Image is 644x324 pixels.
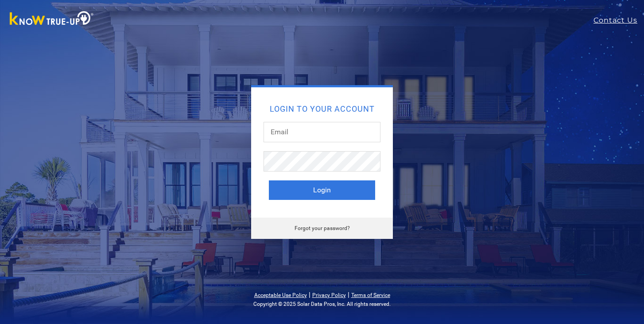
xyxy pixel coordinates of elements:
a: Contact Us [594,15,644,26]
span: | [309,290,310,299]
input: Email [264,122,380,142]
h2: Login to your account [269,105,375,113]
a: Terms of Service [351,292,390,298]
a: Acceptable Use Policy [254,292,307,298]
a: Forgot your password? [295,225,350,231]
img: Know True-Up [5,9,98,29]
span: | [348,290,349,299]
button: Login [269,180,375,200]
a: Privacy Policy [312,292,346,298]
